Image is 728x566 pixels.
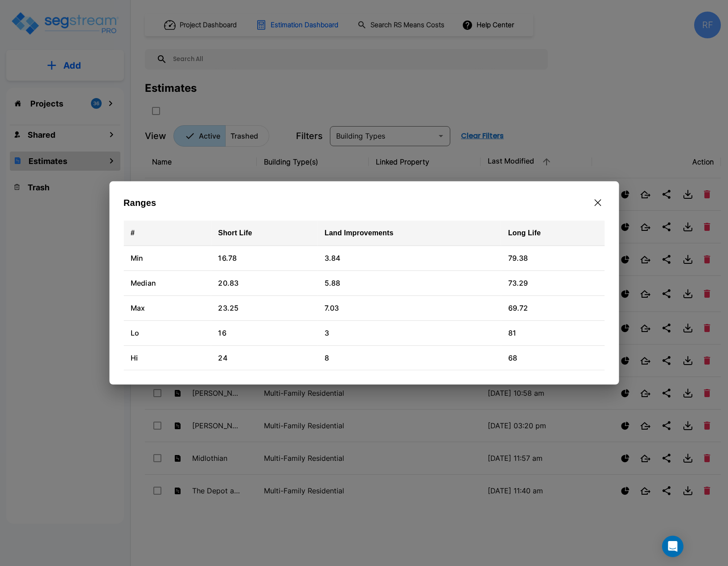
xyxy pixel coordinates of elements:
td: 3 [317,320,501,345]
p: Land Improvements [325,228,494,238]
td: 7.03 [317,295,501,320]
td: 79.38 [501,246,605,271]
td: 73.29 [501,271,605,295]
td: Min [123,246,211,271]
td: 23.25 [211,295,317,320]
td: 16.78 [211,246,317,271]
p: Ranges [123,196,156,209]
td: Lo [123,320,211,345]
p: Long Life [508,228,597,238]
td: 69.72 [501,295,605,320]
div: Open Intercom Messenger [662,536,683,557]
td: 24 [211,345,317,370]
td: Hi [123,345,211,370]
td: Max [123,295,211,320]
p: # [131,228,204,238]
td: 81 [501,320,605,345]
td: 5.88 [317,271,501,295]
td: 3.84 [317,246,501,271]
td: Median [123,271,211,295]
td: 16 [211,320,317,345]
td: 20.83 [211,271,317,295]
td: 68 [501,345,605,370]
p: Short Life [218,228,310,238]
td: 8 [317,345,501,370]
